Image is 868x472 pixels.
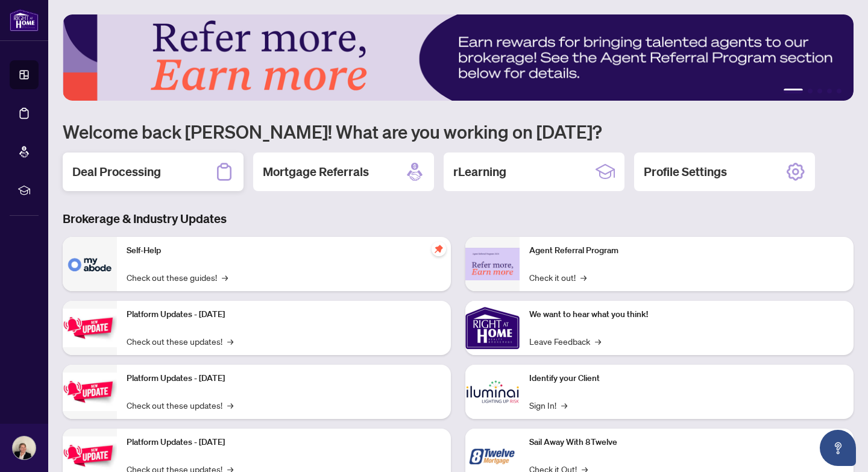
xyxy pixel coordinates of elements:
[127,308,441,321] p: Platform Updates - [DATE]
[127,271,228,284] a: Check out these guides!→
[827,89,832,93] button: 4
[465,301,520,355] img: We want to hear what you think!
[127,436,441,449] p: Platform Updates - [DATE]
[127,244,441,257] p: Self-Help
[63,373,117,411] img: Platform Updates - July 8, 2025
[10,9,39,31] img: logo
[784,89,803,93] button: 1
[644,163,727,180] h2: Profile Settings
[465,248,520,281] img: Agent Referral Program
[529,436,844,449] p: Sail Away With 8Twelve
[561,398,567,412] span: →
[127,372,441,385] p: Platform Updates - [DATE]
[63,210,854,227] h3: Brokerage & Industry Updates
[63,309,117,347] img: Platform Updates - July 21, 2025
[529,335,601,348] a: Leave Feedback→
[465,365,520,419] img: Identify your Client
[808,89,813,93] button: 2
[222,271,228,284] span: →
[529,244,844,257] p: Agent Referral Program
[529,308,844,321] p: We want to hear what you think!
[817,89,822,93] button: 3
[63,14,854,101] img: Slide 0
[529,372,844,385] p: Identify your Client
[227,335,233,348] span: →
[127,398,233,412] a: Check out these updates!→
[595,335,601,348] span: →
[432,242,446,256] span: pushpin
[529,271,587,284] a: Check it out!→
[529,398,567,412] a: Sign In!→
[72,163,161,180] h2: Deal Processing
[63,237,117,291] img: Self-Help
[453,163,506,180] h2: rLearning
[263,163,369,180] h2: Mortgage Referrals
[127,335,233,348] a: Check out these updates!→
[63,120,854,143] h1: Welcome back [PERSON_NAME]! What are you working on [DATE]?
[820,430,856,466] button: Open asap
[837,89,841,93] button: 5
[13,436,36,459] img: Profile Icon
[580,271,587,284] span: →
[227,398,233,412] span: →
